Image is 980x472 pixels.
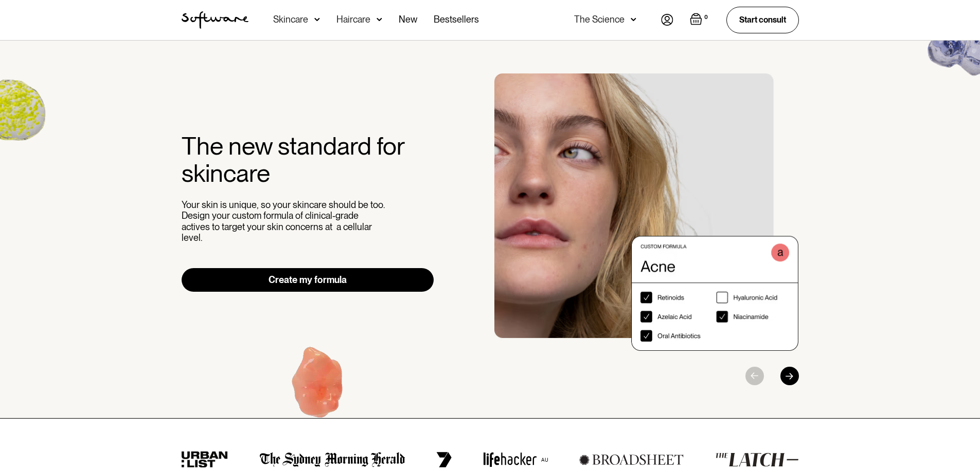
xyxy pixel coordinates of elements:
[574,14,625,25] div: The Science
[631,14,636,25] img: arrow down
[579,454,684,465] img: broadsheet logo
[377,14,382,25] img: arrow down
[182,11,248,29] img: Software Logo
[182,199,387,243] p: Your skin is unique, so your skincare should be too. Design your custom formula of clinical-grade...
[182,451,228,468] img: urban list logo
[780,367,799,385] div: Next slide
[255,327,383,452] img: Hydroquinone (skin lightening agent)
[702,13,710,22] div: 0
[314,14,320,25] img: arrow down
[715,452,798,467] img: the latch logo
[273,14,308,25] div: Skincare
[182,133,434,187] h2: The new standard for skincare
[690,13,710,27] a: Open empty cart
[483,452,548,467] img: lifehacker logo
[494,73,799,351] div: 1 / 3
[182,11,248,29] a: home
[336,14,370,25] div: Haircare
[260,452,405,467] img: the Sydney morning herald logo
[726,7,799,33] a: Start consult
[182,268,434,292] a: Create my formula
